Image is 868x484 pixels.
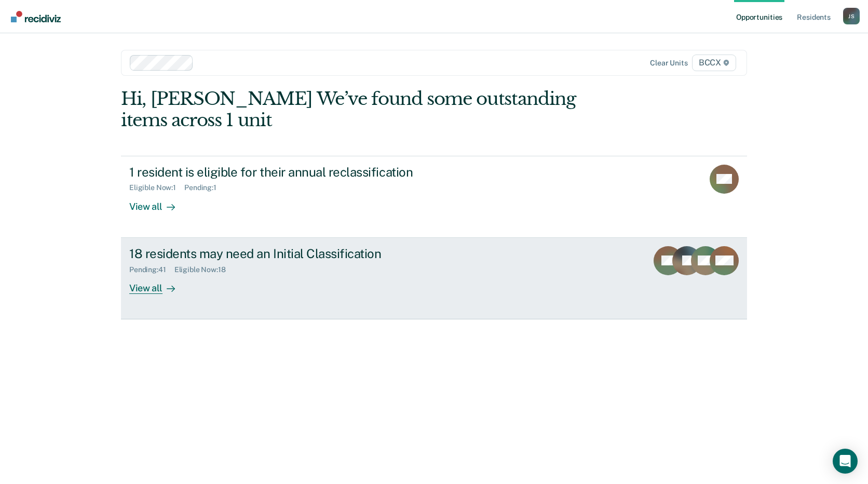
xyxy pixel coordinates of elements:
[129,183,184,192] div: Eligible Now : 1
[129,274,187,294] div: View all
[833,449,858,474] div: Open Intercom Messenger
[121,88,622,131] div: Hi, [PERSON_NAME] We’ve found some outstanding items across 1 unit
[174,265,234,274] div: Eligible Now : 18
[129,265,174,274] div: Pending : 41
[121,156,747,238] a: 1 resident is eligible for their annual reclassificationEligible Now:1Pending:1View all
[184,183,225,192] div: Pending : 1
[843,8,860,24] button: Profile dropdown button
[843,8,860,24] div: J S
[692,55,736,71] span: BCCX
[650,59,688,68] div: Clear units
[129,246,494,261] div: 18 residents may need an Initial Classification
[129,165,494,180] div: 1 resident is eligible for their annual reclassification
[121,238,747,319] a: 18 residents may need an Initial ClassificationPending:41Eligible Now:18View all
[11,11,61,22] img: Recidiviz
[129,192,187,212] div: View all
